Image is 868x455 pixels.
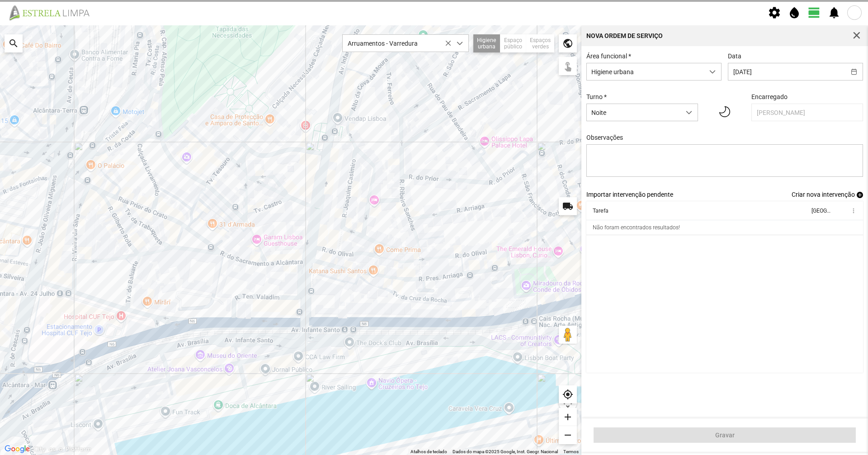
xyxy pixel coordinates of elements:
button: Atalhos de teclado [410,449,447,455]
div: Tarefa [593,208,609,214]
div: local_shipping [559,197,577,215]
div: dropdown trigger [704,63,722,80]
span: add [857,192,863,198]
div: my_location [559,385,577,403]
div: Higiene urbana [473,34,500,52]
span: notifications [827,6,841,19]
div: [GEOGRAPHIC_DATA] [811,208,830,214]
div: Nova Ordem de Serviço [586,33,663,39]
img: file [6,5,99,21]
div: dropdown trigger [680,104,698,121]
img: Google [2,443,32,455]
div: Espaços verdes [526,34,554,52]
div: Espaço público [500,34,526,52]
div: touch_app [559,57,577,75]
label: Data [728,52,741,60]
label: Área funcional * [586,52,631,60]
div: search [5,34,23,52]
div: remove [559,426,577,444]
a: Abrir esta área no Google Maps (abre uma nova janela) [2,443,32,455]
span: Arruamentos - Varredura [343,35,451,52]
label: Turno * [586,93,607,100]
span: Importar intervenção pendente [586,191,673,198]
div: dropdown trigger [451,35,469,52]
span: Gravar [599,431,851,439]
span: Dados do mapa ©2025 Google, Inst. Geogr. Nacional [453,449,558,454]
div: Não foram encontrados resultados! [593,224,680,231]
label: Encarregado [751,93,788,100]
span: Higiene urbana [587,63,704,80]
span: settings [768,6,781,19]
span: more_vert [849,207,857,214]
button: Gravar [594,427,856,443]
span: Criar nova intervenção [792,191,855,198]
div: public [559,34,577,52]
img: 01n.svg [719,102,730,121]
span: water_drop [788,6,801,19]
label: Observações [586,134,623,141]
a: Termos (abre num novo separador) [563,449,579,454]
span: view_day [807,6,821,19]
span: Noite [587,104,680,121]
div: add [559,408,577,426]
button: Arraste o Pegman para o mapa para abrir o Street View [559,326,577,344]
